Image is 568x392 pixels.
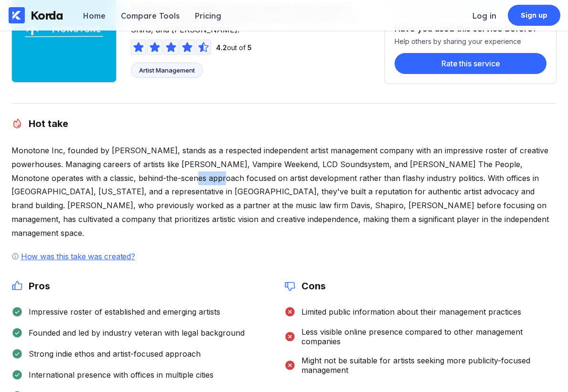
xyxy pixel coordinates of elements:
[23,118,68,129] h2: Hot take
[121,11,180,21] div: Compare Tools
[296,327,557,346] div: Less visible online presence compared to other management companies
[212,43,252,52] div: out of
[441,59,500,68] div: Rate this service
[11,144,557,240] div: Monotone Inc, founded by [PERSON_NAME], stands as a respected independent artist management compa...
[521,11,548,20] div: Sign up
[23,307,220,317] div: Impressive roster of established and emerging artists
[247,43,252,52] span: 5
[296,307,521,317] div: Limited public information about their management practices
[23,349,201,359] div: Strong indie ethos and artist-focused approach
[195,11,221,21] div: Pricing
[23,280,50,292] h2: Pros
[23,328,245,338] div: Founded and led by industry veteran with legal background
[83,11,106,21] div: Home
[395,33,547,45] div: Help others by sharing your experience
[508,5,560,26] a: Sign up
[296,356,557,375] div: Might not be suitable for artists seeking more publicity-focused management
[395,45,547,74] a: Rate this service
[131,63,203,78] a: Artist Management
[296,280,326,292] h2: Cons
[19,252,137,261] div: How was this take was created?
[31,8,63,22] div: Korda
[472,11,496,21] div: Log in
[216,43,227,52] span: 4.2
[23,370,214,380] div: International presence with offices in multiple cities
[139,66,195,74] div: Artist Management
